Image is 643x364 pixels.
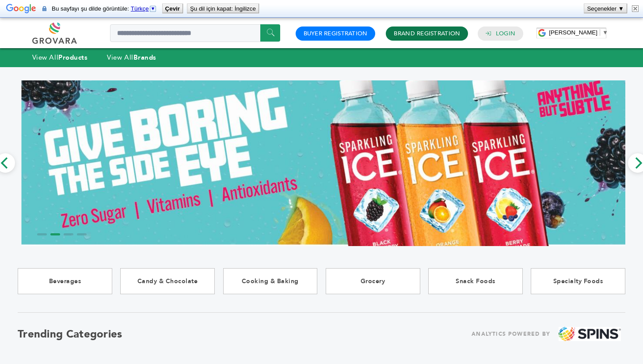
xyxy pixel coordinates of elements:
[52,5,159,12] span: Bu sayfayı şu dilde görüntüle:
[32,53,88,62] a: View AllProducts
[37,233,47,235] li: Page dot 1
[77,233,87,235] li: Page dot 4
[223,268,318,294] a: Cooking & Baking
[18,268,112,294] a: Beverages
[394,30,460,38] a: Brand Registration
[120,268,215,294] a: Candy & Chocolate
[549,29,597,36] span: [PERSON_NAME]
[187,4,259,13] button: Şu dil için kapat: İngilizce
[64,233,73,235] li: Page dot 3
[428,268,523,294] a: Snack Foods
[584,4,627,13] button: Seçenekler ▼
[472,329,550,340] span: ANALYTICS POWERED BY
[18,327,122,341] h2: Trending Categories
[50,233,60,235] li: Page dot 2
[131,5,157,12] a: Türkçe
[602,29,608,36] span: ▼
[163,4,183,13] button: Çevir
[107,53,156,62] a: View AllBrands
[133,53,156,62] strong: Brands
[22,68,629,258] img: Marketplace Top Banner 2
[110,24,280,42] input: Search a product or brand...
[42,5,46,12] img: Bu güvenli sayfanın içeriği, çevrilmek üzere güvenli bir bağlantı kullanılarak Google'a gönderile...
[165,5,180,12] b: Çevir
[559,327,621,341] img: spins.png
[58,53,88,62] strong: Products
[326,268,420,294] a: Grocery
[531,268,625,294] a: Specialty Foods
[632,5,639,12] img: Kapat
[6,3,36,15] img: Google Çeviri
[131,5,149,12] span: Türkçe
[496,30,515,38] a: Login
[549,29,608,36] a: [PERSON_NAME]​
[304,30,368,38] a: Buyer Registration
